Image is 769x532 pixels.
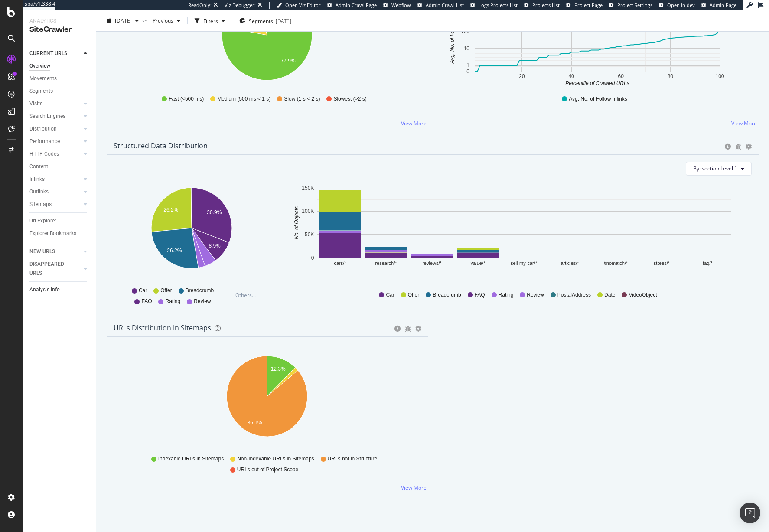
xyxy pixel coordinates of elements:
a: View More [731,120,757,127]
span: Logs Projects List [479,2,518,8]
text: 0 [466,69,469,75]
button: By: section Level 1 [686,162,752,176]
text: 12.3% [271,366,286,372]
button: Segments[DATE] [236,14,295,28]
span: FAQ [475,291,485,299]
a: Project Page [566,2,603,9]
div: Overview [29,62,50,71]
div: Analytics [29,17,89,25]
span: Avg. No. of Follow Inlinks [569,95,627,103]
a: Inlinks [29,175,81,184]
a: View More [401,484,427,491]
a: Webflow [383,2,411,9]
span: Indexable URLs in Sitemaps [158,455,224,463]
a: Admin Crawl Page [327,2,377,9]
div: Open Intercom Messenger [740,503,760,523]
a: Analysis Info [29,285,90,294]
a: Admin Page [701,2,736,9]
a: Admin Crawl List [417,2,464,9]
div: DISAPPEARED URLS [29,260,73,278]
span: Date [604,291,615,299]
div: Url Explorer [29,216,56,225]
span: Segments [249,17,273,24]
text: 26.2% [163,207,178,213]
div: ReadOnly: [188,2,212,9]
a: View More [401,120,427,127]
span: Medium (500 ms < 1 s) [217,95,270,103]
div: Segments [29,87,53,96]
div: Sitemaps [29,200,52,209]
div: Search Engines [29,112,65,121]
a: Logs Projects List [470,2,518,9]
text: sell-my-car/* [511,261,538,266]
span: Slow (1 s < 2 s) [284,95,320,103]
div: Movements [29,74,57,83]
a: Explorer Bookmarks [29,229,90,238]
span: vs [142,16,149,23]
a: Distribution [29,124,81,134]
text: 100K [302,208,314,214]
div: Structured Data Distribution [114,141,208,150]
span: By: section Level 1 [693,165,737,172]
div: [DATE] [276,17,291,24]
text: value/* [471,261,486,266]
a: Performance [29,137,81,146]
text: 150K [302,185,314,191]
div: Inlinks [29,175,45,184]
span: Project Settings [617,2,652,8]
span: Slowest (>2 s) [333,95,366,103]
div: SiteCrawler [29,25,89,35]
span: Open in dev [667,2,695,8]
div: NEW URLS [29,247,55,256]
text: 30.9% [207,209,222,215]
div: Outlinks [29,187,49,196]
text: 0 [311,255,314,261]
text: Avg. No. of Follow Inlinks [449,5,455,64]
text: research/* [375,261,397,266]
a: Visits [29,99,81,108]
span: 2025 Oct. 7th [115,17,132,24]
span: FAQ [141,298,152,305]
text: 26.2% [167,248,182,254]
text: No. of Objects [293,206,300,239]
text: 100 [715,73,724,79]
a: Url Explorer [29,216,90,225]
text: cars/* [334,261,346,266]
span: Car [139,287,147,294]
span: VideoObject [629,291,657,299]
text: 77.9% [281,58,296,64]
span: Rating [499,291,514,299]
text: reviews/* [422,261,442,266]
span: Review [194,298,211,305]
svg: A chart. [291,183,751,283]
div: Distribution [29,124,57,134]
a: NEW URLS [29,247,81,256]
svg: A chart. [116,183,267,283]
div: circle-info [725,144,731,150]
a: Sitemaps [29,200,81,209]
span: Admin Page [710,2,736,8]
button: Previous [149,14,184,28]
div: Visits [29,99,42,108]
a: HTTP Codes [29,150,81,159]
div: Others... [235,291,260,299]
span: Offer [160,287,172,294]
text: 20 [519,73,525,79]
span: Previous [149,17,173,24]
span: Admin Crawl List [426,2,464,8]
text: Percentile of Crawled URLs [565,80,629,86]
button: Filters [191,14,228,28]
div: HTTP Codes [29,150,59,159]
text: #nomatch/* [604,261,628,266]
a: CURRENT URLS [29,49,81,58]
a: DISAPPEARED URLS [29,260,81,278]
a: Projects List [524,2,560,9]
text: stores/* [654,261,670,266]
div: CURRENT URLS [29,49,67,58]
svg: A chart. [114,351,420,451]
div: bug [735,144,741,150]
span: Breadcrumb [433,291,461,299]
div: circle-info [394,326,401,332]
